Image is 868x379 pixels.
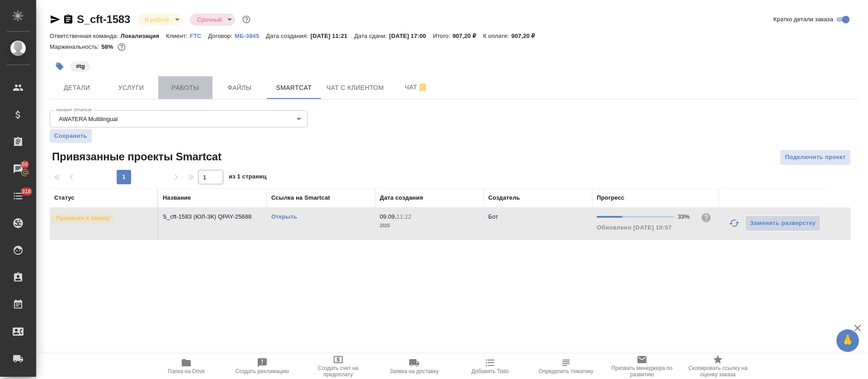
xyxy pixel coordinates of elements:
[50,43,101,50] p: Маржинальность:
[50,56,70,76] button: Добавить тэг
[2,185,34,207] a: 318
[785,152,846,163] span: Подключить проект
[56,115,120,123] button: AWATERA Multilingual
[597,193,624,202] div: Прогресс
[76,62,85,71] p: #tg
[235,32,266,39] a: МБ-3845
[745,215,821,231] button: Заменить разверстку
[55,82,99,94] span: Детали
[121,33,166,39] p: Локализация
[271,213,297,220] a: Открыть
[235,33,266,39] p: МБ-3845
[54,193,75,202] div: Статус
[137,14,183,26] div: В работе
[54,131,87,140] span: Сохранить
[190,33,208,39] p: FTC
[50,110,307,127] div: AWATERA Multilingual
[774,15,833,24] span: Кратко детали заказа
[56,214,110,223] p: Привязан к заказу
[488,193,520,202] div: Создатель
[597,224,672,231] span: Обновлено [DATE] 10:57
[483,33,511,39] p: К оплате:
[63,14,74,25] button: Скопировать ссылку
[229,171,267,184] span: из 1 страниц
[194,16,224,23] button: Срочный
[208,33,235,39] p: Договор:
[190,14,235,26] div: В работе
[218,82,261,94] span: Файлы
[380,213,396,220] p: 09.09,
[109,82,153,94] span: Услуги
[723,212,745,234] button: Обновить прогресс
[311,33,354,39] p: [DATE] 11:21
[164,82,207,94] span: Работы
[780,150,851,165] button: Подключить проект
[488,213,498,220] p: Бот
[417,82,428,93] svg: Отписаться
[836,329,859,352] button: 🙏
[380,193,423,202] div: Дата создания
[50,14,61,25] button: Скопировать ссылку для ЯМессенджера
[354,33,389,39] p: Дата сдачи:
[380,221,479,230] p: 2025
[50,150,222,164] span: Привязанные проекты Smartcat
[163,193,191,202] div: Название
[142,16,172,23] button: В работе
[101,43,115,50] p: 58%
[70,62,91,70] span: tg
[163,212,262,221] p: S_cft-1583 (ЮЛ-ЗК) QPAY-25688
[750,218,816,229] span: Заменить разверстку
[190,32,208,39] a: FTC
[266,33,310,39] p: Дата создания:
[453,33,483,39] p: 907,20 ₽
[50,33,121,39] p: Ответственная команда:
[241,14,252,25] button: Доп статусы указывают на важность/срочность заказа
[389,33,433,39] p: [DATE] 17:00
[2,158,34,180] a: 50
[50,129,92,143] button: Сохранить
[326,82,384,94] span: Чат с клиентом
[116,41,127,53] button: 315.00 RUB;
[840,331,855,350] span: 🙏
[511,33,542,39] p: 907,20 ₽
[166,33,189,39] p: Клиент:
[433,33,452,39] p: Итого:
[395,82,438,93] span: Чат
[16,187,37,196] span: 318
[271,193,330,202] div: Ссылка на Smartcat
[678,212,693,221] div: 33%
[16,160,33,169] span: 50
[396,213,411,220] p: 11:22
[272,82,316,94] span: Smartcat
[77,13,130,25] a: S_cft-1583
